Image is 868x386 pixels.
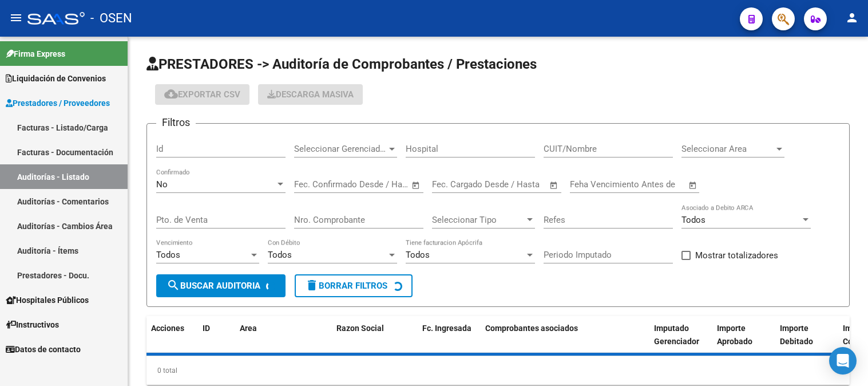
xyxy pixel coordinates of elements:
span: Prestadores / Proveedores [6,97,110,109]
span: Descarga Masiva [267,89,354,100]
span: Acciones [151,324,184,333]
span: Seleccionar Gerenciador [294,144,387,154]
span: Comprobantes asociados [485,324,578,333]
button: Buscar Auditoria [156,274,286,297]
datatable-header-cell: Area [235,316,315,367]
span: Liquidación de Convenios [6,72,106,85]
span: PRESTADORES -> Auditoría de Comprobantes / Prestaciones [146,56,537,72]
span: Hospitales Públicos [6,294,89,306]
h3: Filtros [156,115,196,131]
span: Todos [156,250,180,260]
span: No [156,179,168,190]
datatable-header-cell: Imputado Gerenciador [649,316,712,367]
span: Datos de contacto [6,343,81,356]
mat-icon: delete [305,278,319,292]
span: Fc. Ingresada [422,324,471,333]
div: 0 total [146,356,850,385]
span: ID [203,324,210,333]
span: Imputado Gerenciador [654,324,699,346]
span: Borrar Filtros [305,281,387,291]
datatable-header-cell: Importe Aprobado [712,316,775,367]
span: Todos [681,215,706,225]
datatable-header-cell: Fc. Ingresada [418,316,481,367]
button: Borrar Filtros [295,274,413,297]
button: Open calendar [687,179,700,192]
span: Importe Aprobado [717,324,752,346]
datatable-header-cell: Importe Debitado [775,316,838,367]
button: Open calendar [410,179,423,192]
button: Open calendar [548,179,561,192]
span: Firma Express [6,48,65,60]
span: Area [240,324,257,333]
input: End date [342,179,397,190]
span: Exportar CSV [164,89,240,100]
button: Exportar CSV [155,84,249,105]
datatable-header-cell: Comprobantes asociados [481,316,649,367]
mat-icon: person [845,11,859,25]
datatable-header-cell: Razon Social [332,316,418,367]
datatable-header-cell: ID [198,316,235,367]
span: Instructivos [6,318,59,331]
div: Open Intercom Messenger [829,347,857,375]
span: Mostrar totalizadores [695,249,778,262]
mat-icon: menu [9,11,23,25]
span: - OSEN [90,6,132,31]
span: Todos [268,250,292,260]
span: Buscar Auditoria [167,281,260,291]
span: Importe Debitado [780,324,813,346]
input: End date [479,179,535,190]
span: Todos [406,250,430,260]
datatable-header-cell: Acciones [146,316,198,367]
app-download-masive: Descarga masiva de comprobantes (adjuntos) [258,84,363,105]
mat-icon: cloud_download [164,87,178,101]
span: Seleccionar Area [681,144,774,154]
span: Razon Social [336,324,384,333]
button: Descarga Masiva [258,84,363,105]
input: Start date [432,179,469,190]
input: Start date [294,179,331,190]
mat-icon: search [167,278,180,292]
span: Seleccionar Tipo [432,215,525,225]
